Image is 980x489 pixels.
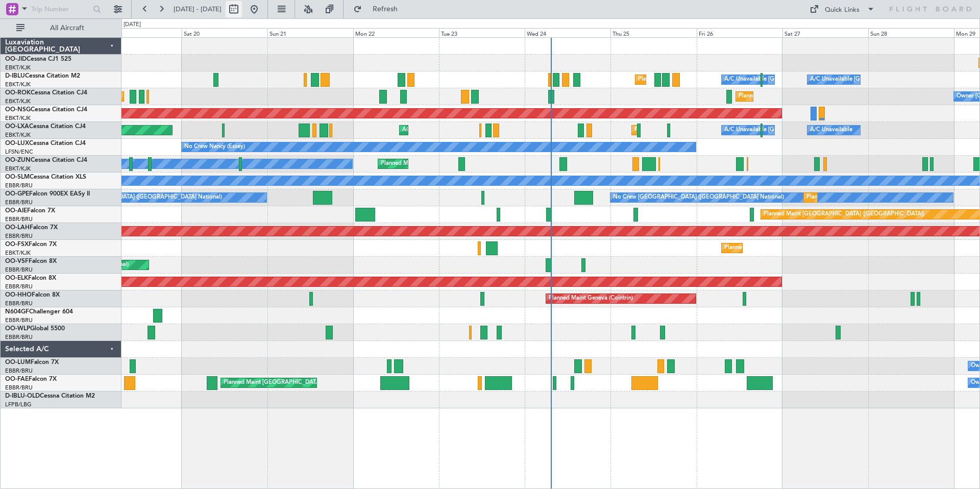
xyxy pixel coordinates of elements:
a: OO-HHOFalcon 8X [5,292,60,298]
div: Planned Maint Kortrijk-[GEOGRAPHIC_DATA] [724,240,843,256]
span: OO-LUM [5,359,31,365]
a: OO-VSFFalcon 8X [5,258,57,264]
div: No Crew Nancy (Essey) [184,139,245,155]
div: Sun 21 [267,28,353,37]
a: EBKT/KJK [5,64,31,71]
a: EBKT/KJK [5,81,31,88]
span: OO-AIE [5,208,27,214]
a: OO-FSXFalcon 7X [5,241,57,248]
div: Fri 19 [95,28,181,37]
div: Fri 26 [697,28,782,37]
div: Wed 24 [525,28,610,37]
div: AOG Maint Kortrijk-[GEOGRAPHIC_DATA] [402,123,513,138]
span: All Aircraft [27,25,108,32]
a: EBBR/BRU [5,182,33,189]
span: OO-LXA [5,124,29,130]
a: OO-AIEFalcon 7X [5,208,55,214]
a: OO-LAHFalcon 7X [5,225,58,231]
a: OO-ROKCessna Citation CJ4 [5,90,87,96]
div: Sat 27 [782,28,868,37]
div: Sun 28 [868,28,954,37]
span: D-IBLU-OLD [5,393,40,399]
span: OO-VSF [5,258,29,264]
span: OO-FAE [5,376,29,382]
span: OO-ELK [5,275,28,281]
span: Refresh [364,6,407,13]
div: Planned Maint Kortrijk-[GEOGRAPHIC_DATA] [739,89,857,104]
span: OO-ZUN [5,157,31,163]
span: OO-SLM [5,174,30,180]
a: EBKT/KJK [5,114,31,122]
a: OO-LUMFalcon 7X [5,359,59,365]
div: Mon 22 [353,28,439,37]
div: Planned Maint Kortrijk-[GEOGRAPHIC_DATA] [634,123,753,138]
span: OO-LUX [5,140,29,146]
input: Trip Number [31,2,90,17]
div: Quick Links [825,5,860,15]
span: OO-ROK [5,90,31,96]
div: Planned Maint Kortrijk-[GEOGRAPHIC_DATA] [124,89,242,104]
div: Thu 25 [610,28,696,37]
div: A/C Unavailable [810,123,852,138]
a: LFSN/ENC [5,148,33,156]
a: OO-ZUNCessna Citation CJ4 [5,157,87,163]
a: EBKT/KJK [5,97,31,105]
a: EBBR/BRU [5,266,33,274]
a: EBBR/BRU [5,283,33,290]
a: EBBR/BRU [5,333,33,341]
a: OO-WLPGlobal 5500 [5,326,65,332]
div: Planned Maint [GEOGRAPHIC_DATA] ([GEOGRAPHIC_DATA]) [764,207,924,222]
span: OO-WLP [5,326,30,332]
div: Sat 20 [182,28,267,37]
a: OO-LUXCessna Citation CJ4 [5,140,86,146]
span: OO-LAH [5,225,30,231]
span: [DATE] - [DATE] [174,5,222,14]
a: N604GFChallenger 604 [5,309,73,315]
div: A/C Unavailable [GEOGRAPHIC_DATA] ([GEOGRAPHIC_DATA] National) [724,123,914,138]
div: No Crew [GEOGRAPHIC_DATA] ([GEOGRAPHIC_DATA] National) [613,190,784,205]
div: A/C Unavailable [GEOGRAPHIC_DATA]-[GEOGRAPHIC_DATA] [810,72,973,87]
a: OO-GPEFalcon 900EX EASy II [5,191,90,197]
a: EBBR/BRU [5,384,33,392]
div: Planned Maint Geneva (Cointrin) [549,291,633,306]
span: OO-HHO [5,292,32,298]
a: OO-LXACessna Citation CJ4 [5,124,86,130]
div: Planned Maint [GEOGRAPHIC_DATA] ([GEOGRAPHIC_DATA] National) [224,375,408,390]
div: No Crew [GEOGRAPHIC_DATA] ([GEOGRAPHIC_DATA] National) [51,190,222,205]
span: N604GF [5,309,29,315]
button: All Aircraft [11,20,111,36]
a: EBBR/BRU [5,300,33,307]
span: OO-NSG [5,107,31,113]
a: OO-NSGCessna Citation CJ4 [5,107,87,113]
a: EBBR/BRU [5,215,33,223]
div: Planned Maint Kortrijk-[GEOGRAPHIC_DATA] [381,156,500,172]
a: EBBR/BRU [5,232,33,240]
div: A/C Unavailable [GEOGRAPHIC_DATA] ([GEOGRAPHIC_DATA] National) [724,72,914,87]
span: OO-JID [5,56,27,62]
a: LFPB/LBG [5,401,32,408]
a: EBBR/BRU [5,316,33,324]
a: D-IBLUCessna Citation M2 [5,73,80,79]
button: Refresh [349,1,410,17]
div: Planned Maint Nice ([GEOGRAPHIC_DATA]) [638,72,752,87]
a: D-IBLU-OLDCessna Citation M2 [5,393,95,399]
a: OO-FAEFalcon 7X [5,376,57,382]
a: OO-JIDCessna CJ1 525 [5,56,71,62]
div: [DATE] [124,20,141,29]
a: EBBR/BRU [5,367,33,375]
a: OO-ELKFalcon 8X [5,275,56,281]
button: Quick Links [804,1,880,17]
a: EBKT/KJK [5,165,31,173]
div: Tue 23 [439,28,525,37]
a: EBBR/BRU [5,199,33,206]
span: OO-GPE [5,191,29,197]
a: EBKT/KJK [5,131,31,139]
a: EBKT/KJK [5,249,31,257]
span: OO-FSX [5,241,29,248]
span: D-IBLU [5,73,25,79]
a: OO-SLMCessna Citation XLS [5,174,86,180]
